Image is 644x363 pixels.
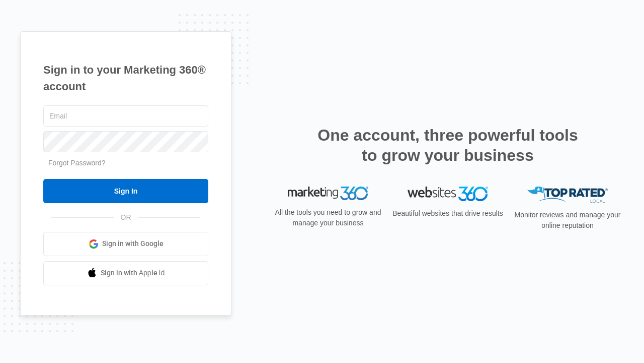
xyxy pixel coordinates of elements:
[114,212,138,223] span: OR
[391,208,504,219] p: Beautiful websites that drive results
[43,232,208,256] a: Sign in with Google
[102,238,164,249] span: Sign in with Google
[314,125,581,165] h2: One account, three powerful tools to grow your business
[511,210,624,231] p: Monitor reviews and manage your online reputation
[43,179,208,203] input: Sign In
[43,261,208,285] a: Sign in with Apple Id
[43,62,208,95] h1: Sign in to your Marketing 360® account
[101,268,165,278] span: Sign in with Apple Id
[288,187,368,201] img: Marketing 360
[408,187,488,201] img: Websites 360
[43,105,208,127] input: Email
[527,187,608,203] img: Top Rated Local
[272,207,384,228] p: All the tools you need to grow and manage your business
[48,159,106,167] a: Forgot Password?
